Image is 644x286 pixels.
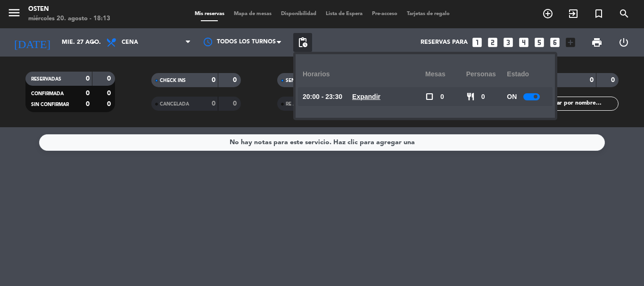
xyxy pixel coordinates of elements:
span: Tarjetas de regalo [402,11,454,16]
div: Estado [507,61,548,87]
i: menu [7,6,21,20]
strong: 0 [107,75,113,82]
span: 0 [481,91,485,102]
i: exit_to_app [568,8,579,19]
strong: 0 [611,77,617,83]
button: menu [7,6,21,23]
strong: 0 [212,100,215,107]
span: Mis reservas [190,11,229,16]
span: Cena [122,39,138,46]
span: SENTADAS [286,78,311,83]
div: personas [466,61,507,87]
span: RE AGENDADA [286,102,321,106]
i: add_box [564,36,577,49]
input: Filtrar por nombre... [545,98,618,109]
i: looks_5 [533,36,545,49]
strong: 0 [86,90,90,97]
div: Osten [28,5,110,14]
span: CONFIRMADA [31,91,64,96]
span: Disponibilidad [276,11,321,16]
strong: 0 [233,100,239,107]
span: pending_actions [297,37,308,48]
span: RESERVADAS [31,77,61,82]
span: SIN CONFIRMAR [31,102,69,107]
strong: 0 [233,77,239,83]
i: looks_4 [518,36,530,49]
div: Horarios [303,61,425,87]
span: ON [507,91,517,102]
i: looks_3 [502,36,514,49]
span: 20:00 - 23:30 [303,91,342,102]
i: [DATE] [7,32,57,53]
strong: 0 [212,77,215,83]
i: power_settings_new [618,37,629,48]
span: Reservas para [421,39,468,46]
strong: 0 [590,77,594,83]
i: looks_6 [549,36,561,49]
i: turned_in_not [593,8,604,19]
span: CHECK INS [160,78,186,83]
i: looks_two [487,36,499,49]
span: CANCELADA [160,102,189,106]
div: miércoles 20. agosto - 18:13 [28,14,110,24]
span: Pre-acceso [367,11,402,16]
span: Lista de Espera [321,11,367,16]
i: looks_one [471,36,483,49]
i: arrow_drop_down [88,37,99,48]
strong: 0 [86,101,90,107]
strong: 0 [86,75,90,82]
u: Expandir [352,93,380,100]
i: search [619,8,630,19]
span: Mapa de mesas [229,11,276,16]
span: check_box_outline_blank [425,92,434,101]
span: 0 [440,91,444,102]
span: print [591,37,603,48]
span: restaurant [466,92,475,101]
i: add_circle_outline [542,8,553,19]
div: No hay notas para este servicio. Haz clic para agregar una [230,137,415,148]
strong: 0 [107,101,113,107]
div: Mesas [425,61,466,87]
strong: 0 [107,90,113,97]
div: LOG OUT [610,28,637,57]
